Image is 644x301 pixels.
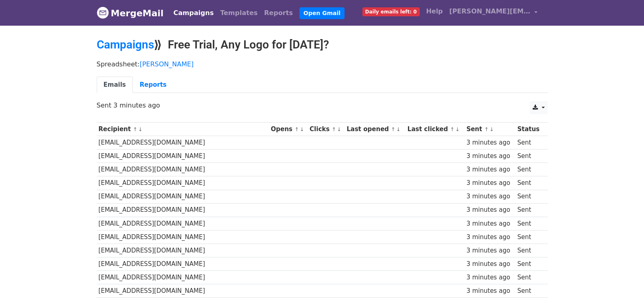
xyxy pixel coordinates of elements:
[97,163,269,176] td: [EMAIL_ADDRESS][DOMAIN_NAME]
[515,190,543,203] td: Sent
[97,60,548,68] p: Spreadsheet:
[466,138,514,147] div: 3 minutes ago
[140,60,194,68] a: [PERSON_NAME]
[97,38,548,52] h2: ⟫ Free Trial, Any Logo for [DATE]?
[138,126,143,132] a: ↓
[405,123,464,136] th: Last clicked
[345,123,405,136] th: Last opened
[170,5,217,21] a: Campaigns
[466,178,514,188] div: 3 minutes ago
[466,205,514,215] div: 3 minutes ago
[466,165,514,174] div: 3 minutes ago
[97,257,269,271] td: [EMAIL_ADDRESS][DOMAIN_NAME]
[97,176,269,190] td: [EMAIL_ADDRESS][DOMAIN_NAME]
[464,123,515,136] th: Sent
[97,244,269,257] td: [EMAIL_ADDRESS][DOMAIN_NAME]
[97,217,269,230] td: [EMAIL_ADDRESS][DOMAIN_NAME]
[490,126,494,132] a: ↓
[391,126,395,132] a: ↑
[97,230,269,244] td: [EMAIL_ADDRESS][DOMAIN_NAME]
[466,273,514,282] div: 3 minutes ago
[295,126,299,132] a: ↑
[466,152,514,161] div: 3 minutes ago
[515,136,543,149] td: Sent
[217,5,261,21] a: Templates
[332,126,336,132] a: ↑
[396,126,401,132] a: ↓
[97,284,269,298] td: [EMAIL_ADDRESS][DOMAIN_NAME]
[484,126,489,132] a: ↑
[269,123,308,136] th: Opens
[515,271,543,284] td: Sent
[515,230,543,244] td: Sent
[515,244,543,257] td: Sent
[423,3,446,20] a: Help
[450,126,455,132] a: ↑
[359,3,423,20] a: Daily emails left: 0
[97,101,548,110] p: Sent 3 minutes ago
[515,203,543,217] td: Sent
[466,246,514,255] div: 3 minutes ago
[97,190,269,203] td: [EMAIL_ADDRESS][DOMAIN_NAME]
[466,259,514,269] div: 3 minutes ago
[97,271,269,284] td: [EMAIL_ADDRESS][DOMAIN_NAME]
[97,77,133,93] a: Emails
[515,284,543,298] td: Sent
[515,163,543,176] td: Sent
[466,192,514,201] div: 3 minutes ago
[97,149,269,163] td: [EMAIL_ADDRESS][DOMAIN_NAME]
[133,126,137,132] a: ↑
[362,7,420,16] span: Daily emails left: 0
[515,176,543,190] td: Sent
[446,3,541,22] a: [PERSON_NAME][EMAIL_ADDRESS][DOMAIN_NAME]
[97,7,109,19] img: MergeMail logo
[308,123,345,136] th: Clicks
[300,126,304,132] a: ↓
[466,233,514,242] div: 3 minutes ago
[515,149,543,163] td: Sent
[97,136,269,149] td: [EMAIL_ADDRESS][DOMAIN_NAME]
[515,123,543,136] th: Status
[337,126,341,132] a: ↓
[97,123,269,136] th: Recipient
[299,7,345,19] a: Open Gmail
[97,38,154,51] a: Campaigns
[515,217,543,230] td: Sent
[515,257,543,271] td: Sent
[455,126,460,132] a: ↓
[466,219,514,228] div: 3 minutes ago
[466,286,514,296] div: 3 minutes ago
[97,203,269,217] td: [EMAIL_ADDRESS][DOMAIN_NAME]
[449,7,531,16] span: [PERSON_NAME][EMAIL_ADDRESS][DOMAIN_NAME]
[133,77,173,93] a: Reports
[97,4,164,22] a: MergeMail
[261,5,296,21] a: Reports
